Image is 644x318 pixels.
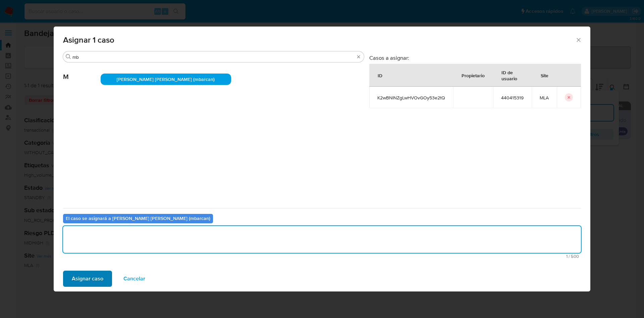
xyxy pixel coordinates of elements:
span: K2wBNlNZgLwHVOvGOy53e2tQ [377,95,445,101]
div: assign-modal [54,27,590,291]
span: Cancelar [123,271,145,286]
span: MLA [540,95,549,101]
div: Propietario [453,67,493,83]
button: Buscar [66,54,71,59]
div: ID de usuario [493,64,531,86]
div: [PERSON_NAME] [PERSON_NAME] (mbarcan) [101,74,231,85]
button: Asignar caso [63,271,112,287]
span: Asignar 1 caso [63,36,575,44]
div: ID [370,67,390,83]
span: [PERSON_NAME] [PERSON_NAME] (mbarcan) [117,76,215,83]
input: Buscar analista [72,54,355,60]
button: Borrar [356,54,361,59]
button: Cancelar [115,271,154,287]
span: Asignar caso [72,271,103,286]
span: 440415319 [501,95,524,101]
span: Máximo 500 caracteres [65,254,579,259]
button: icon-button [565,93,573,101]
span: M [63,63,101,81]
button: Cerrar ventana [575,37,581,43]
div: Site [533,67,556,83]
b: El caso se asignará a [PERSON_NAME] [PERSON_NAME] (mbarcan) [66,215,210,222]
h3: Casos a asignar: [369,54,581,61]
